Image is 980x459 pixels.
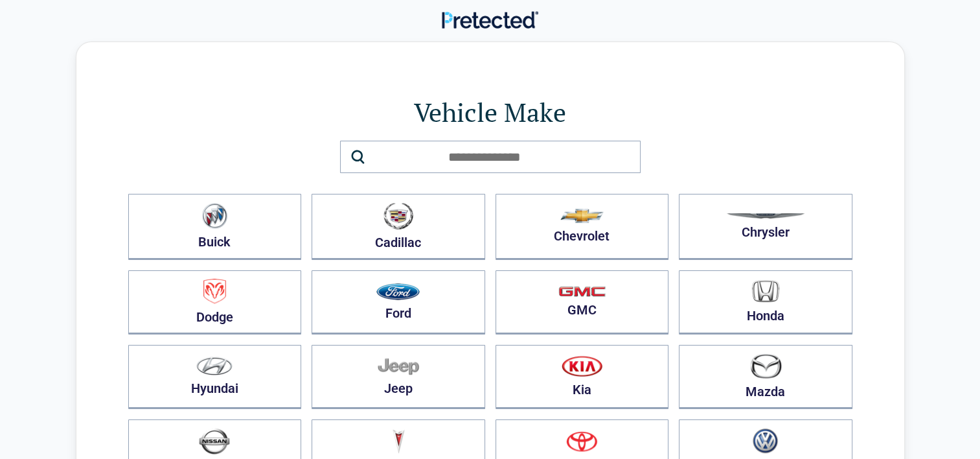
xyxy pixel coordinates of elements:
button: GMC [496,270,669,335]
button: Honda [679,270,852,335]
button: Chevrolet [496,194,669,260]
button: Buick [128,194,302,260]
button: Chrysler [679,194,852,260]
button: Hyundai [128,345,302,409]
h1: Vehicle Make [128,94,852,130]
button: Cadillac [312,194,485,260]
button: Ford [312,270,485,335]
button: Mazda [679,345,852,409]
button: Kia [496,345,669,409]
button: Jeep [312,345,485,409]
button: Dodge [128,270,302,335]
